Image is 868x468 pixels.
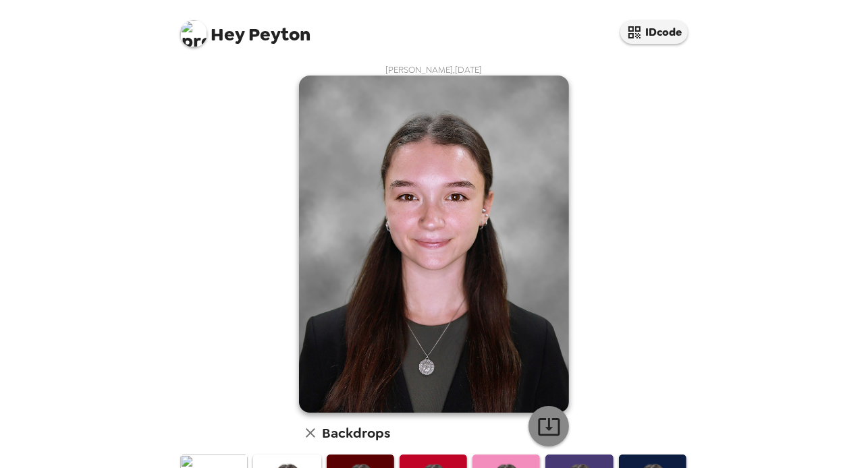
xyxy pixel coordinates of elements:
button: IDcode [620,20,688,44]
span: [PERSON_NAME] , [DATE] [386,64,483,76]
img: profile pic [180,20,207,47]
span: Peyton [180,13,310,44]
span: Hey [211,22,244,47]
h6: Backdrops [322,422,390,444]
img: user [299,76,569,413]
